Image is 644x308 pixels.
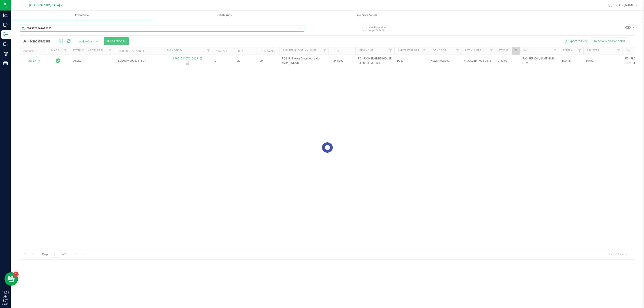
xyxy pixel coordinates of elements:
[369,25,391,32] span: Include items not tagged for facility
[29,3,60,7] span: [GEOGRAPHIC_DATA]
[3,42,8,46] inline-svg: Outbound
[299,25,302,31] span: Clear
[211,13,238,17] span: Lab Results
[4,272,18,286] iframe: Resource center
[13,272,19,277] iframe: Resource center unread badge
[11,11,153,20] a: Inventory
[153,11,296,20] a: Lab Results
[606,3,636,7] span: Hi, [PERSON_NAME]!
[2,303,9,306] p: 09/27
[3,32,8,37] inline-svg: Inventory
[3,51,8,56] inline-svg: Retail
[3,13,8,17] inline-svg: Analytics
[296,11,438,20] a: Inventory Counts
[11,13,153,17] span: Inventory
[350,13,383,17] span: Inventory Counts
[3,61,8,65] inline-svg: Reports
[20,25,304,32] input: Search Package ID, Item Name, SKU, Lot or Part Number...
[2,291,9,303] p: 11:58 AM EDT
[3,23,8,27] inline-svg: Inbound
